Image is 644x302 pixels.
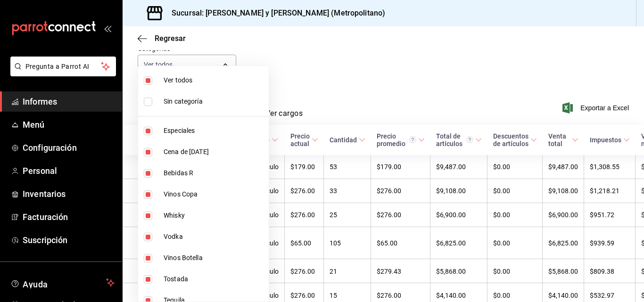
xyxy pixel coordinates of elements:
font: Vodka [164,233,183,240]
font: Especiales [164,127,195,134]
font: Vinos Botella [164,254,203,261]
font: Whisky [164,212,185,219]
font: Vinos Copa [164,190,198,198]
font: Ver todos [164,76,192,84]
font: Cena de [DATE] [164,148,209,155]
font: Sin categoría [164,98,203,105]
font: Bebidas R [164,169,193,177]
font: Tostada [164,275,188,283]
